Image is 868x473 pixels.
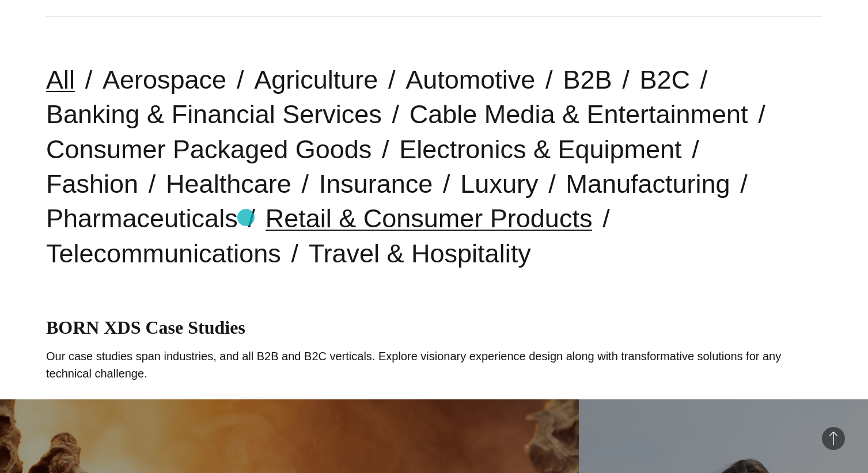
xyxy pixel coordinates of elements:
[103,65,226,94] a: Aerospace
[309,239,531,268] a: Travel & Hospitality
[46,169,138,199] a: Fashion
[563,65,612,94] a: B2B
[460,169,538,199] a: Luxury
[405,65,535,94] a: Automotive
[46,100,382,129] a: Banking & Financial Services
[410,100,748,129] a: Cable Media & Entertainment
[319,169,433,199] a: Insurance
[46,348,822,382] p: Our case studies span industries, and all B2B and B2C verticals. Explore visionary experience des...
[566,169,730,199] a: Manufacturing
[822,427,845,450] button: Back to Top
[166,169,291,199] a: Healthcare
[639,65,690,94] a: B2C
[46,65,75,94] a: All
[266,204,593,233] a: Retail & Consumer Products
[46,135,372,164] a: Consumer Packaged Goods
[46,204,238,233] a: Pharmaceuticals
[399,135,681,164] a: Electronics & Equipment
[254,65,378,94] a: Agriculture
[46,317,822,338] h1: BORN XDS Case Studies
[46,239,281,268] a: Telecommunications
